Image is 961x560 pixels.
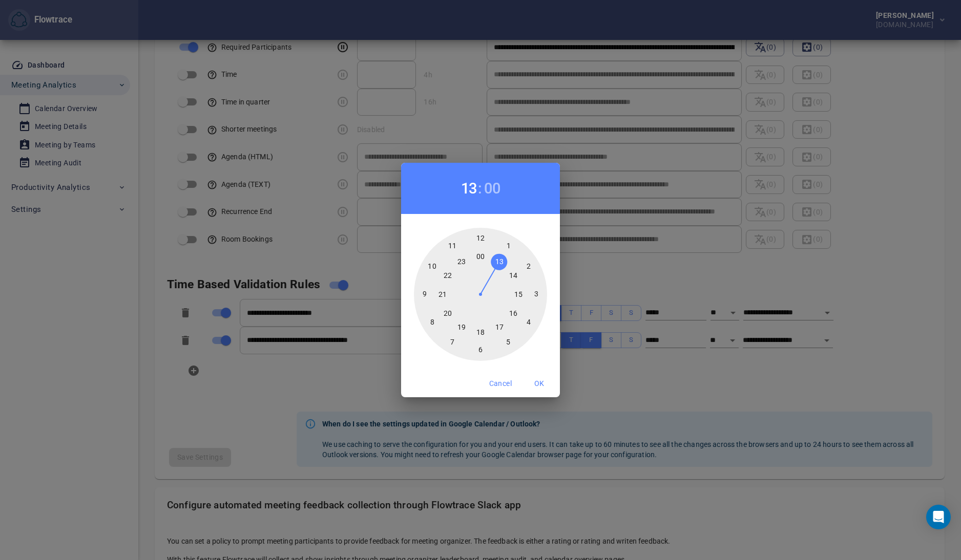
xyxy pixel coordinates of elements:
button: Cancel [482,374,519,393]
button: OK [523,374,556,393]
button: 00 [484,180,500,197]
div: Open Intercom Messenger [926,505,951,529]
h2: : [478,180,482,197]
span: Cancel [489,377,512,390]
span: OK [530,377,549,390]
button: 13 [461,180,477,197]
